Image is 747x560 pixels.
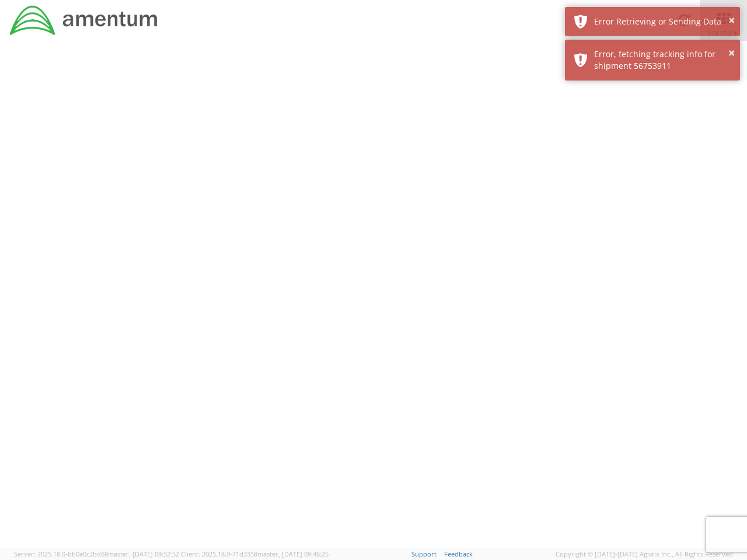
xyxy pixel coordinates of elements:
a: Feedback [444,549,473,558]
div: Error Retrieving or Sending Data [594,16,731,27]
span: Server: 2025.18.0-bb0e0c2bd68 [14,549,179,558]
span: Copyright © [DATE]-[DATE] Agistix Inc., All Rights Reserved [556,549,733,559]
img: dyn-intl-logo-049831509241104b2a82.png [9,4,159,37]
a: Support [411,549,437,558]
button: × [728,12,735,29]
button: × [728,45,735,62]
div: Error, fetching tracking info for shipment 56753911 [594,48,731,72]
span: Client: 2025.18.0-71d3358 [181,549,329,558]
span: master, [DATE] 09:46:25 [257,549,329,558]
span: master, [DATE] 09:52:52 [108,549,179,558]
